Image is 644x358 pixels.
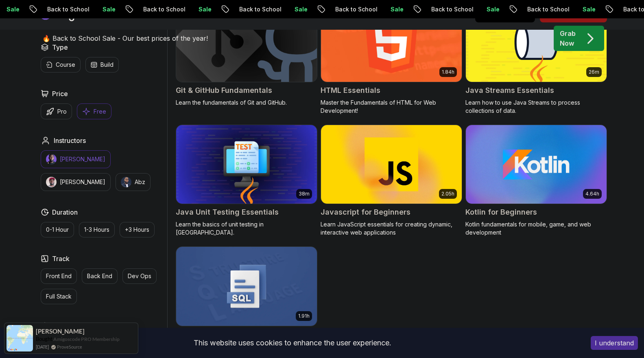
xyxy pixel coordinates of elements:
p: Build [100,61,114,69]
h2: HTML Essentials [321,85,380,96]
p: Front End [46,272,72,280]
button: instructor imgAbz [116,173,151,191]
button: Pro [41,103,72,119]
span: [PERSON_NAME] [36,328,85,335]
p: Learn the fundamentals of Git and GitHub. [176,99,317,107]
p: 4.64h [585,191,599,197]
p: Back End [87,272,112,280]
img: provesource social proof notification image [7,325,33,351]
p: 38m [299,191,310,197]
a: Javascript for Beginners card2.05hJavascript for BeginnersLearn JavaScript essentials for creatin... [321,125,462,237]
p: Back to School [136,5,192,13]
a: Java Streams Essentials card26mJava Streams EssentialsLearn how to use Java Streams to process co... [465,2,607,115]
button: +3 Hours [120,222,155,237]
span: [DATE] [36,343,49,350]
a: Java Unit Testing Essentials card38mJava Unit Testing EssentialsLearn the basics of unit testing ... [176,125,317,237]
button: 1-3 Hours [79,222,115,237]
p: Course [56,61,75,69]
p: Learn JavaScript essentials for creating dynamic, interactive web applications [321,220,462,237]
h2: Java Streams Essentials [465,85,554,96]
p: Sale [96,5,122,13]
a: HTML Essentials card1.84hHTML EssentialsMaster the Fundamentals of HTML for Web Development! [321,2,462,115]
button: Full Stack [41,289,77,304]
p: 🔥 Back to School Sale - Our best prices of the year! [42,33,208,43]
p: Grab Now [560,29,576,48]
button: instructor img[PERSON_NAME] [41,150,111,168]
p: Sale [384,5,410,13]
p: 1.91h [298,313,310,319]
p: 1-3 Hours [84,226,109,234]
a: Up and Running with SQL and Databases card1.91hUp and Running with SQL and DatabasesLearn SQL and... [176,246,317,351]
a: ProveSource [57,343,82,350]
p: Free [94,108,106,116]
button: Free [77,103,111,119]
p: Learn how to use Java Streams to process collections of data. [465,99,607,115]
p: Sale [576,5,602,13]
p: Abz [135,178,145,186]
button: instructor img[PERSON_NAME] [41,173,111,191]
p: [PERSON_NAME] [60,155,105,163]
p: Learn the basics of unit testing in [GEOGRAPHIC_DATA]. [176,220,317,237]
img: instructor img [46,154,57,165]
img: Javascript for Beginners card [321,125,462,204]
p: Back to School [40,5,96,13]
p: 26m [589,69,599,75]
img: Kotlin for Beginners card [466,125,607,204]
a: Amigoscode PRO Membership [53,336,120,342]
button: Build [85,57,119,72]
p: Sale [288,5,314,13]
h2: Kotlin for Beginners [465,206,537,218]
p: [PERSON_NAME] [60,178,105,186]
button: Front End [41,268,77,284]
img: instructor img [121,177,131,187]
p: 1.84h [442,69,454,75]
h2: Price [52,89,68,99]
div: This website uses cookies to enhance the user experience. [6,334,579,352]
img: Up and Running with SQL and Databases card [176,247,317,326]
span: Bought [36,336,52,342]
p: Sale [192,5,218,13]
img: Java Unit Testing Essentials card [176,125,317,204]
h2: Javascript for Beginners [321,206,410,218]
img: instructor img [46,177,57,187]
h2: Level [52,321,69,330]
button: Dev Ops [122,268,157,284]
a: Kotlin for Beginners card4.64hKotlin for BeginnersKotlin fundamentals for mobile, game, and web d... [465,125,607,237]
button: Course [41,57,81,72]
button: Back End [82,268,118,284]
p: Back to School [424,5,480,13]
p: Back to School [232,5,288,13]
p: Sale [480,5,506,13]
p: Back to School [520,5,576,13]
p: Back to School [328,5,384,13]
button: 0-1 Hour [41,222,74,237]
p: 2.05h [441,191,454,197]
h2: Java Unit Testing Essentials [176,206,279,218]
h2: Instructors [54,136,86,145]
p: Full Stack [46,292,72,301]
p: Master the Fundamentals of HTML for Web Development! [321,99,462,115]
p: Dev Ops [128,272,151,280]
p: +3 Hours [125,226,149,234]
h2: Track [52,254,70,264]
h2: Git & GitHub Fundamentals [176,85,272,96]
h2: Duration [52,207,78,217]
p: Kotlin fundamentals for mobile, game, and web development [465,220,607,237]
p: Pro [57,108,67,116]
p: 0-1 Hour [46,226,69,234]
button: Accept cookies [591,336,638,350]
